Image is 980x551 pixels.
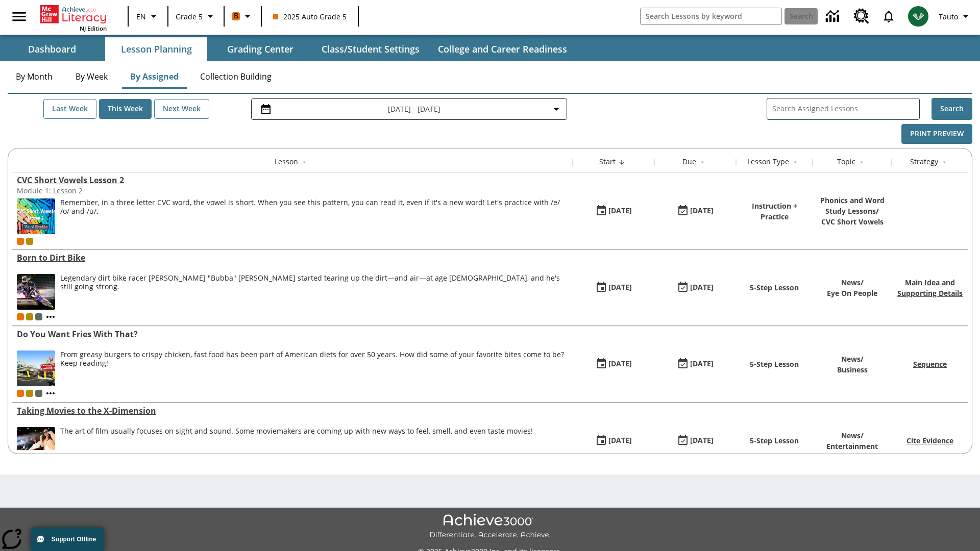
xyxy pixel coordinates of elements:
[192,64,280,89] button: Collection Building
[17,252,568,263] a: Born to Dirt Bike, Lessons
[8,64,61,89] button: By Month
[673,431,717,450] button: 08/24/25: Last day the lesson can be accessed
[17,252,568,263] div: Born to Dirt Bike
[105,37,207,61] button: Lesson Planning
[827,277,877,288] p: News /
[60,350,568,386] div: From greasy burgers to crispy chicken, fast food has been part of American diets for over 50 year...
[298,156,310,168] button: Sort
[789,156,801,168] button: Sort
[80,24,107,32] span: NJ Edition
[52,536,96,543] span: Support Offline
[826,441,878,452] p: Entertainment
[901,124,972,144] button: Print Preview
[592,431,635,450] button: 08/24/25: First time the lesson was available
[939,11,958,22] span: Tauto
[875,3,902,30] a: Notifications
[741,201,807,222] p: Instruction + Practice
[938,156,950,168] button: Sort
[313,37,428,61] button: Class/Student Settings
[176,11,203,22] span: Grade 5
[60,198,568,234] div: Remember, in a three letter CVC word, the vowel is short. When you see this pattern, you can read...
[1,37,103,61] button: Dashboard
[690,434,714,447] div: [DATE]
[820,3,848,31] a: Data Center
[908,6,928,27] img: avatar image
[17,174,568,186] a: CVC Short Vowels Lesson 2, Lessons
[60,198,568,216] p: Remember, in a three letter CVC word, the vowel is short. When you see this pattern, you can read...
[673,202,717,221] button: 08/28/25: Last day the lesson can be accessed
[26,390,33,397] span: New 2025 class
[641,8,781,24] input: search field
[17,350,55,386] img: One of the first McDonald's stores, with the iconic red sign and golden arches.
[608,281,632,294] div: [DATE]
[60,274,568,310] div: Legendary dirt bike racer James "Bubba" Stewart started tearing up the dirt—and air—at age 4, and...
[275,157,298,167] div: Lesson
[99,99,152,119] button: This Week
[592,278,635,297] button: 08/26/25: First time the lesson was available
[60,427,533,436] p: The art of film usually focuses on sight and sound. Some moviemakers are coming up with new ways ...
[592,355,635,374] button: 08/26/25: First time the lesson was available
[60,350,568,368] div: From greasy burgers to crispy chicken, fast food has been part of American diets for over 50 year...
[136,11,146,22] span: EN
[17,405,568,416] div: Taking Movies to the X-Dimension
[747,157,789,167] div: Lesson Type
[772,102,919,116] input: Search Assigned Lessons
[673,278,717,297] button: 08/26/25: Last day the lesson can be accessed
[837,354,868,364] p: News /
[234,10,238,22] span: B
[897,278,963,298] a: Main Idea and Supporting Details
[750,282,799,293] p: 5-Step Lesson
[750,359,799,369] p: 5-Step Lesson
[818,195,887,216] p: Phonics and Word Study Lessons /
[608,358,632,370] div: [DATE]
[932,98,972,120] button: Search
[60,274,568,291] div: Legendary dirt bike racer [PERSON_NAME] "Bubba" [PERSON_NAME] started tearing up the dirt—and air...
[17,390,24,397] div: Current Class
[17,313,24,320] div: Current Class
[837,364,868,375] p: Business
[17,405,568,416] a: Taking Movies to the X-Dimension, Lessons
[673,355,717,374] button: 08/26/25: Last day the lesson can be accessed
[550,103,562,115] svg: Collapse Date Range Filter
[750,435,799,446] p: 5-Step Lesson
[608,434,632,447] div: [DATE]
[228,7,258,26] button: Boost Class color is orange. Change class color
[4,2,34,32] button: Open side menu
[17,427,55,463] img: Panel in front of the seats sprays water mist to the happy audience at a 4DX-equipped theater.
[848,3,875,30] a: Resource Center, Will open in new tab
[154,99,209,119] button: Next Week
[837,157,855,167] div: Topic
[17,274,55,310] img: Motocross racer James Stewart flies through the air on his dirt bike.
[429,514,551,540] img: Achieve3000 Differentiate Accelerate Achieve
[17,174,568,186] div: CVC Short Vowels Lesson 2
[209,37,311,61] button: Grading Center
[17,238,24,245] div: Current Class
[31,528,104,551] button: Support Offline
[826,430,878,441] p: News /
[132,7,164,26] button: Language: EN, Select a language
[43,99,96,119] button: Last Week
[26,313,33,320] div: New 2025 class
[60,427,533,463] div: The art of film usually focuses on sight and sound. Some moviemakers are coming up with new ways ...
[592,202,635,221] button: 08/28/25: First time the lesson was available
[17,186,170,195] div: Module 1: Lesson 2
[256,103,562,115] button: Select the date range menu item
[17,329,568,340] a: Do You Want Fries With That?, Lessons
[855,156,868,168] button: Sort
[690,281,714,294] div: [DATE]
[44,387,57,399] button: Show more classes
[430,37,575,61] button: College and Career Readiness
[690,205,714,217] div: [DATE]
[35,390,42,397] div: OL 2025 Auto Grade 6
[17,329,568,340] div: Do You Want Fries With That?
[616,156,628,168] button: Sort
[26,238,33,245] span: New 2025 class
[66,64,117,89] button: By Week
